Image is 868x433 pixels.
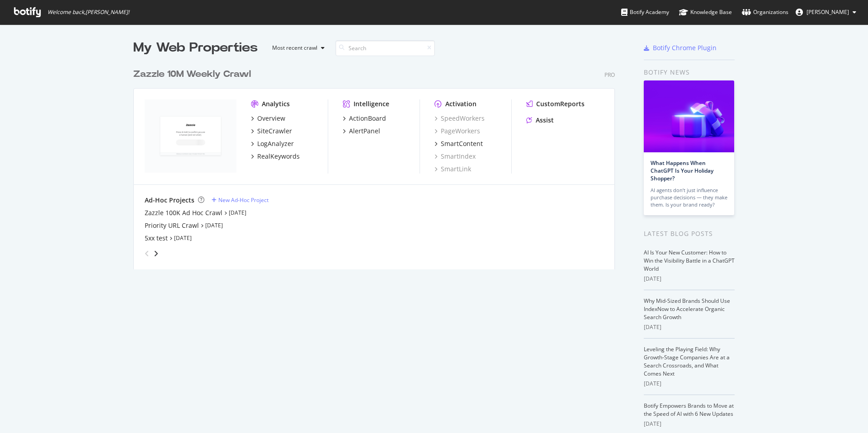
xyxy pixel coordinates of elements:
[145,208,222,217] a: Zazzle 100K Ad Hoc Crawl
[343,127,380,136] a: AlertPanel
[133,57,622,269] div: grid
[262,99,290,108] div: Analytics
[644,249,735,273] a: AI Is Your New Customer: How to Win the Visibility Battle in a ChatGPT World
[349,127,380,136] div: AlertPanel
[343,114,386,123] a: ActionBoard
[644,229,735,239] div: Latest Blog Posts
[349,114,386,123] div: ActionBoard
[257,152,300,161] div: RealKeywords
[251,139,294,148] a: LogAnalyzer
[257,139,294,148] div: LogAnalyzer
[621,8,669,17] div: Botify Academy
[133,39,258,57] div: My Web Properties
[335,40,435,56] input: Search
[653,43,717,52] div: Botify Chrome Plugin
[133,68,251,81] div: Zazzle 10M Weekly Crawl
[536,99,585,108] div: CustomReports
[526,99,585,108] a: CustomReports
[212,196,269,204] a: New Ad-Hoc Project
[434,165,471,174] a: SmartLink
[257,114,285,123] div: Overview
[644,420,735,428] div: [DATE]
[205,221,223,229] a: [DATE]
[788,5,863,19] button: [PERSON_NAME]
[807,8,849,16] span: Colin Ma
[604,71,615,79] div: Pro
[257,127,292,136] div: SiteCrawler
[251,114,285,123] a: Overview
[153,249,159,258] div: angle-right
[644,402,734,418] a: Botify Empowers Brands to Move at the Speed of AI with 6 New Updates
[742,8,788,17] div: Organizations
[47,9,129,16] span: Welcome back, [PERSON_NAME] !
[141,246,153,261] div: angle-left
[218,196,269,204] div: New Ad-Hoc Project
[251,127,292,136] a: SiteCrawler
[644,345,730,377] a: Leveling the Playing Field: Why Growth-Stage Companies Are at a Search Crossroads, and What Comes...
[145,196,194,205] div: Ad-Hoc Projects
[644,275,735,283] div: [DATE]
[434,114,485,123] a: SpeedWorkers
[145,221,199,230] a: Priority URL Crawl
[644,323,735,331] div: [DATE]
[434,139,483,148] a: SmartContent
[526,116,554,125] a: Assist
[174,234,192,242] a: [DATE]
[229,209,246,216] a: [DATE]
[133,68,255,81] a: Zazzle 10M Weekly Crawl
[679,8,732,17] div: Knowledge Base
[644,380,735,388] div: [DATE]
[145,99,236,173] img: zazzle.com
[644,80,734,152] img: What Happens When ChatGPT Is Your Holiday Shopper?
[251,152,300,161] a: RealKeywords
[265,41,328,55] button: Most recent crawl
[651,159,713,182] a: What Happens When ChatGPT Is Your Holiday Shopper?
[445,99,476,108] div: Activation
[441,139,483,148] div: SmartContent
[644,67,735,77] div: Botify news
[434,127,480,136] a: PageWorkers
[644,297,730,321] a: Why Mid-Sized Brands Should Use IndexNow to Accelerate Organic Search Growth
[536,116,554,125] div: Assist
[145,234,168,243] a: 5xx test
[434,152,476,161] a: SmartIndex
[651,187,727,208] div: AI agents don’t just influence purchase decisions — they make them. Is your brand ready?
[272,45,317,51] div: Most recent crawl
[644,43,717,52] a: Botify Chrome Plugin
[354,99,389,108] div: Intelligence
